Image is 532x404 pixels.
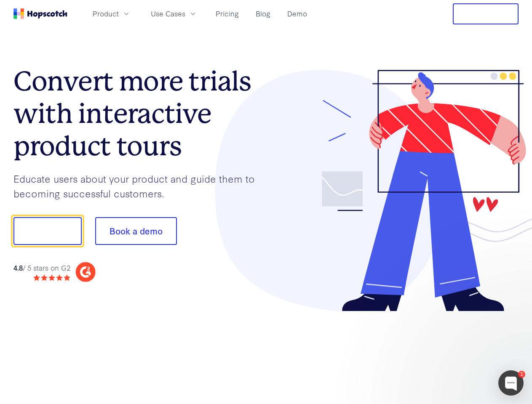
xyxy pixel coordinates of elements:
button: Show me! [13,217,82,245]
p: Educate users about your product and guide them to becoming successful customers. [13,171,266,200]
button: Use Cases [146,7,202,21]
a: Pricing [212,7,242,21]
h1: Convert more trials with interactive product tours [13,65,266,162]
span: Use Cases [151,8,185,19]
button: Free Trial [453,3,519,24]
div: / 5 stars on G2 [13,263,70,273]
div: 1 [518,371,525,378]
a: Blog [252,7,274,21]
a: Home [13,8,67,19]
button: Book a demo [95,217,177,245]
strong: 4.8 [13,263,23,272]
button: Product [88,7,136,21]
span: Product [93,8,119,19]
a: Demo [284,7,310,21]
